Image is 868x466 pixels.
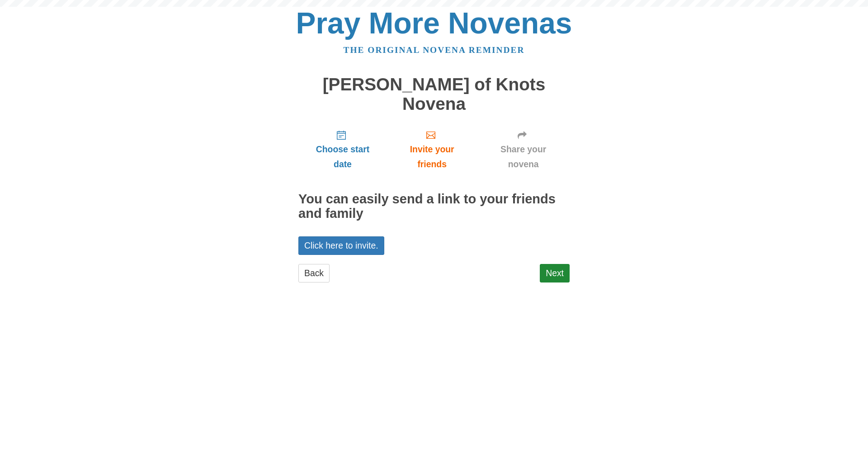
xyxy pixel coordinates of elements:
[540,264,570,282] a: Next
[307,142,378,172] span: Choose start date
[298,122,387,176] a: Choose start date
[344,45,525,55] a: The original novena reminder
[298,264,330,282] a: Back
[298,75,570,113] h1: [PERSON_NAME] of Knots Novena
[477,122,570,176] a: Share your novena
[486,142,561,172] span: Share your novena
[296,6,572,40] a: Pray More Novenas
[298,236,384,255] a: Click here to invite.
[396,142,468,172] span: Invite your friends
[298,192,570,221] h2: You can easily send a link to your friends and family
[387,122,477,176] a: Invite your friends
